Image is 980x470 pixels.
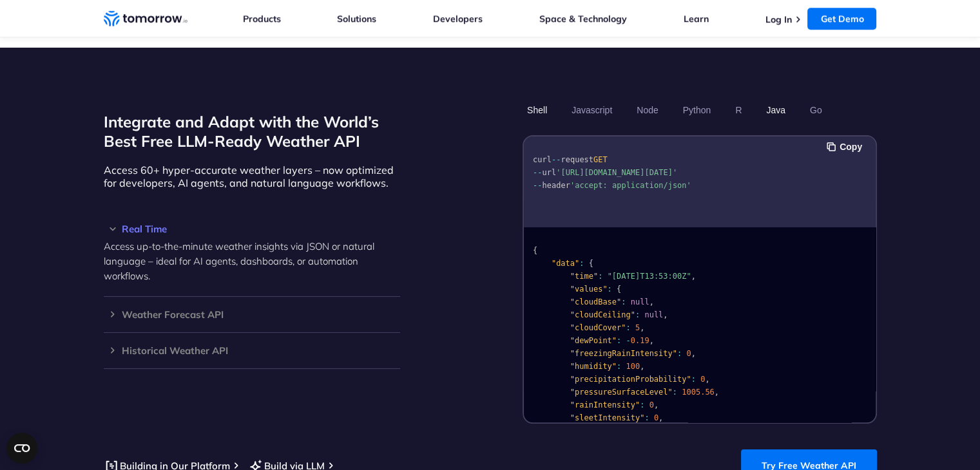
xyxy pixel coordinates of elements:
span: : [640,400,644,409]
a: Home link [104,9,187,28]
span: null [630,297,649,306]
span: 5 [635,323,639,332]
span: 'accept: application/json' [570,181,691,190]
span: , [640,323,644,332]
button: Go [805,99,826,121]
span: : [626,323,630,332]
button: Copy [827,140,866,154]
h2: Integrate and Adapt with the World’s Best Free LLM-Ready Weather API [104,112,400,151]
a: Learn [684,13,709,24]
span: "data" [551,259,579,268]
span: , [691,272,695,281]
span: "[DATE]T13:53:00Z" [607,272,691,281]
span: "humidity" [570,362,616,371]
span: null [644,310,663,319]
span: 0 [686,349,691,358]
p: Access 60+ hyper-accurate weather layers – now optimized for developers, AI agents, and natural l... [104,164,400,189]
button: Java [762,99,790,121]
span: , [663,310,668,319]
span: : [644,413,649,422]
a: Solutions [337,13,376,24]
span: "cloudCover" [570,323,626,332]
a: Log In [765,14,791,25]
span: : [607,285,611,294]
span: : [677,349,681,358]
a: Products [243,13,281,24]
span: 0 [649,400,653,409]
span: - [626,336,630,345]
a: Space & Technology [539,13,627,24]
h3: Historical Weather API [104,346,400,355]
span: , [649,336,653,345]
button: Node [632,99,662,121]
span: -- [533,181,542,190]
span: "pressureSurfaceLevel" [570,388,672,397]
span: : [598,272,602,281]
span: : [672,388,677,397]
span: 0 [700,375,705,384]
span: : [621,297,626,306]
span: , [691,349,695,358]
span: "values" [570,285,607,294]
span: { [588,259,593,268]
span: GET [593,155,607,164]
p: Access up-to-the-minute weather insights via JSON or natural language – ideal for AI agents, dash... [104,239,400,283]
span: , [705,375,709,384]
a: Get Demo [807,8,876,30]
span: "rainIntensity" [570,400,639,409]
button: Javascript [567,99,617,121]
button: Open CMP widget [6,433,37,464]
span: url [542,168,556,177]
span: { [617,285,621,294]
span: 0.19 [630,336,649,345]
span: 0 [653,413,658,422]
button: R [731,99,746,121]
span: '[URL][DOMAIN_NAME][DATE]' [556,168,677,177]
span: "cloudBase" [570,297,620,306]
span: : [579,259,584,268]
span: : [691,375,695,384]
span: { [533,246,537,255]
span: curl [533,155,552,164]
span: , [640,362,644,371]
button: Shell [523,99,552,121]
span: : [617,362,621,371]
span: request [561,155,593,164]
span: "precipitationProbability" [570,375,691,384]
span: : [635,310,639,319]
span: "dewPoint" [570,336,616,345]
span: 100 [626,362,640,371]
span: 1005.56 [682,388,715,397]
span: : [617,336,621,345]
span: "time" [570,272,597,281]
span: -- [533,168,542,177]
button: Python [678,99,715,121]
span: , [658,413,663,422]
h3: Weather Forecast API [104,310,400,319]
a: Developers [433,13,483,24]
span: header [542,181,570,190]
span: "sleetIntensity" [570,413,644,422]
span: , [653,400,658,409]
span: "freezingRainIntensity" [570,349,677,358]
span: , [649,297,653,306]
span: -- [551,155,560,164]
h3: Real Time [104,224,400,234]
span: , [714,388,718,397]
span: "cloudCeiling" [570,310,635,319]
